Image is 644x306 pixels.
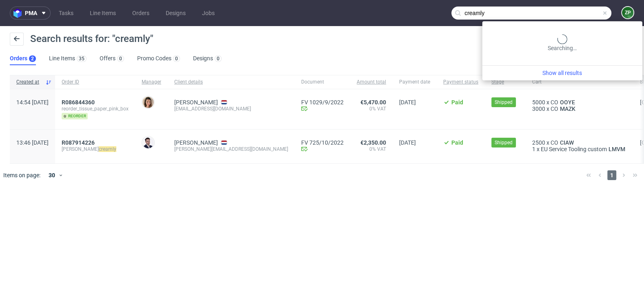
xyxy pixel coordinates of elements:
[551,139,558,146] span: CO
[558,99,577,106] a: OOYE
[99,146,116,152] mark: creamly
[49,52,87,65] a: Line Items35
[532,99,545,106] span: 5000
[217,56,220,62] div: 0
[486,69,639,77] a: Show all results
[360,139,386,146] span: €2,350.00
[174,146,288,152] div: [PERSON_NAME][EMAIL_ADDRESS][DOMAIN_NAME]
[301,139,344,146] a: FV 725/10/2022
[30,33,153,44] span: Search results for: "creamly"
[558,139,575,146] a: CIAW
[3,171,40,179] span: Items on page:
[301,79,344,86] span: Document
[558,106,577,112] a: MAZK
[62,106,129,112] span: reorder_tissue_paper_pink_box
[100,52,124,65] a: Offers0
[532,146,535,152] span: 1
[137,52,180,65] a: Promo Codes0
[532,106,545,112] span: 3000
[62,139,95,146] span: R087914226
[25,10,37,16] span: pma
[607,146,627,152] a: LMVM
[532,139,545,146] span: 2500
[62,99,96,106] a: R086844360
[541,146,607,152] span: EU Service Tooling custom
[62,99,95,106] span: R086844360
[62,79,129,86] span: Order ID
[551,106,558,112] span: CO
[161,7,191,20] a: Designs
[16,99,49,106] span: 14:54 [DATE]
[174,139,218,146] a: [PERSON_NAME]
[175,56,178,62] div: 0
[399,79,430,86] span: Payment date
[10,7,51,20] button: pma
[62,146,129,152] span: [PERSON_NAME]
[174,106,288,112] div: [EMAIL_ADDRESS][DOMAIN_NAME]
[532,99,627,106] div: x
[16,139,49,146] span: 13:46 [DATE]
[532,106,627,112] div: x
[119,56,122,62] div: 0
[532,146,627,152] div: x
[301,99,344,106] a: FV 1029/9/2022
[62,113,88,119] span: reorder
[495,139,513,146] span: Shipped
[142,97,154,108] img: Marta Rajkowska
[16,79,42,86] span: Created at
[44,170,58,181] div: 30
[399,99,416,106] span: [DATE]
[357,106,386,112] span: 0% VAT
[174,99,218,106] a: [PERSON_NAME]
[62,139,96,146] a: R087914226
[451,139,463,146] span: Paid
[551,99,558,106] span: CO
[142,137,154,148] img: Antoni Jakubowski
[357,79,386,86] span: Amount total
[622,7,633,18] figcaption: ZP
[451,99,463,106] span: Paid
[399,139,416,146] span: [DATE]
[85,7,121,20] a: Line Items
[491,79,519,86] span: Stage
[31,56,34,62] div: 2
[357,146,386,152] span: 0% VAT
[607,170,616,180] span: 1
[532,79,627,86] span: Cart
[174,79,288,86] span: Client details
[13,9,25,18] img: logo
[443,79,478,86] span: Payment status
[486,34,639,52] div: Searching…
[54,7,78,20] a: Tasks
[79,56,84,62] div: 35
[193,52,222,65] a: Designs0
[360,99,386,106] span: €5,470.00
[10,52,36,65] a: Orders2
[532,139,627,146] div: x
[142,79,161,86] span: Manager
[127,7,154,20] a: Orders
[197,7,220,20] a: Jobs
[495,99,513,106] span: Shipped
